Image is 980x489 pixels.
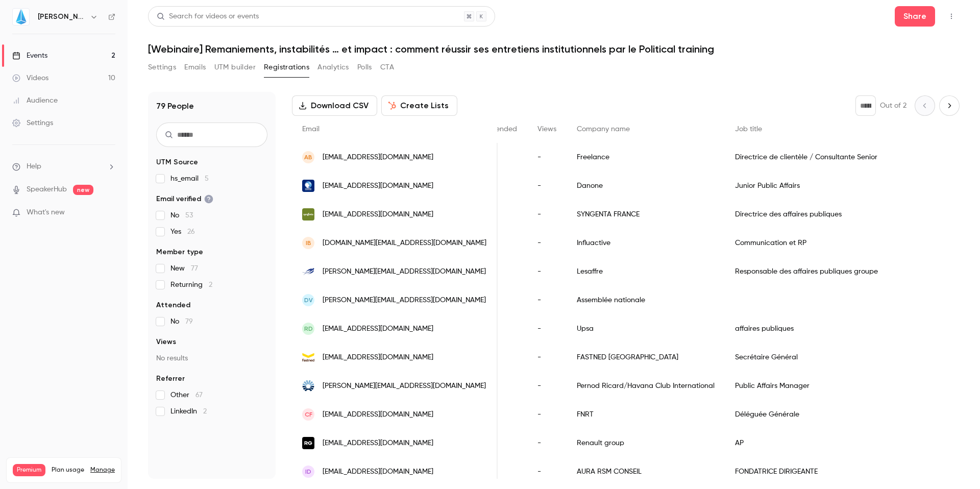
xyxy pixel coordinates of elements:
span: [DOMAIN_NAME][EMAIL_ADDRESS][DOMAIN_NAME] [323,238,486,249]
div: Déléguée Générale [725,400,957,429]
div: Videos [12,73,48,83]
span: [EMAIL_ADDRESS][DOMAIN_NAME] [323,352,433,363]
div: Public Affairs Manager [725,372,957,400]
span: 53 [185,212,193,219]
span: [EMAIL_ADDRESS][DOMAIN_NAME] [323,409,433,420]
div: No [476,257,527,286]
div: - [527,372,567,400]
button: Next page [939,95,960,116]
button: Registrations [264,59,309,76]
span: What's new [27,207,65,218]
button: Settings [148,59,176,76]
span: [EMAIL_ADDRESS][DOMAIN_NAME] [323,438,433,449]
span: 77 [191,265,198,272]
span: [PERSON_NAME][EMAIL_ADDRESS][DOMAIN_NAME] [323,266,486,277]
iframe: Noticeable Trigger [103,208,115,217]
span: [EMAIL_ADDRESS][DOMAIN_NAME] [323,467,433,477]
span: 67 [195,392,203,399]
div: affaires publiques [725,314,957,343]
button: Analytics [317,59,349,76]
li: help-dropdown-opener [12,161,115,172]
div: Directrice des affaires publiques [725,200,957,229]
img: syngenta.com [302,208,314,221]
div: Pernod Ricard/Havana Club International [567,372,725,400]
button: Emails [184,59,206,76]
div: No [476,286,527,314]
span: [EMAIL_ADDRESS][DOMAIN_NAME] [323,181,433,191]
span: Email verified [156,194,213,204]
span: DV [304,296,313,305]
p: No results [156,353,267,363]
span: No [170,316,193,327]
div: Secrétaire Général [725,343,957,372]
span: Returning [170,280,212,290]
span: Yes [170,227,195,237]
div: - [527,200,567,229]
div: Settings [12,118,53,128]
div: No [476,372,527,400]
span: 79 [185,318,193,325]
div: Communication et RP [725,229,957,257]
button: Share [895,6,935,27]
span: Attended [486,126,517,133]
span: 2 [209,281,212,288]
div: Responsable des affaires publiques groupe [725,257,957,286]
h1: [Webinaire] Remaniements, instabilités … et impact : comment réussir ses entretiens institutionne... [148,43,960,55]
span: Email [302,126,320,133]
div: Danone [567,172,725,200]
span: Help [27,161,41,172]
span: Plan usage [52,466,84,474]
div: AP [725,429,957,457]
div: - [527,286,567,314]
img: pernod-ricard.com [302,380,314,392]
div: No [476,343,527,372]
div: FNRT [567,400,725,429]
div: AURA RSM CONSEIL [567,457,725,486]
span: No [170,210,193,221]
span: 26 [187,228,195,235]
div: - [527,400,567,429]
div: No [476,314,527,343]
span: Member type [156,247,203,257]
span: Company name [577,126,630,133]
span: [EMAIL_ADDRESS][DOMAIN_NAME] [323,324,433,334]
div: Influactive [567,229,725,257]
div: Lesaffre [567,257,725,286]
span: Views [537,126,556,133]
a: Manage [90,466,115,474]
span: Views [156,337,176,347]
span: [EMAIL_ADDRESS][DOMAIN_NAME] [323,209,433,220]
span: LinkedIn [170,406,207,417]
span: Job title [735,126,762,133]
div: FONDATRICE DIRIGEANTE [725,457,957,486]
div: - [527,314,567,343]
span: Premium [13,464,45,476]
div: - [527,343,567,372]
div: No [476,200,527,229]
div: - [527,429,567,457]
h1: 79 People [156,100,194,112]
span: New [170,263,198,274]
span: CF [305,410,312,419]
div: No [476,429,527,457]
span: [EMAIL_ADDRESS][DOMAIN_NAME] [323,152,433,163]
button: CTA [380,59,394,76]
span: AB [304,153,312,162]
div: No [476,400,527,429]
div: Search for videos or events [157,11,259,22]
img: danone.com [302,180,314,192]
div: - [527,457,567,486]
div: Directrice de clientèle / Consultante Senior [725,143,957,172]
div: Junior Public Affairs [725,172,957,200]
div: Upsa [567,314,725,343]
div: FASTNED [GEOGRAPHIC_DATA] [567,343,725,372]
span: Attended [156,300,190,310]
div: Renault group [567,429,725,457]
span: hs_email [170,174,209,184]
img: JIN [13,9,29,25]
button: Download CSV [292,95,377,116]
div: Assemblée nationale [567,286,725,314]
span: IB [306,238,311,248]
a: SpeakerHub [27,184,67,195]
span: ID [305,467,311,476]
